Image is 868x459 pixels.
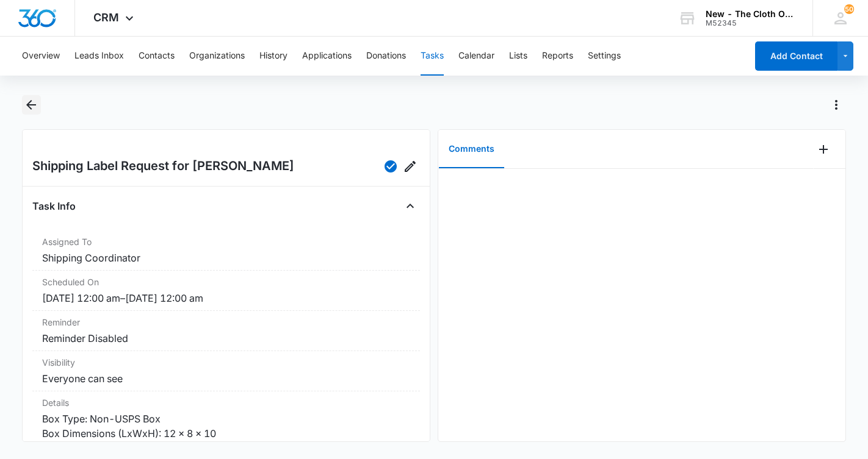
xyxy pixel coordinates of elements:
button: Actions [826,95,846,115]
button: Back [22,95,41,115]
button: Comments [439,130,504,168]
div: notifications count [844,4,854,14]
button: Edit [400,157,420,176]
dt: Visibility [42,356,410,369]
button: Calendar [458,37,494,76]
div: Scheduled On[DATE] 12:00 am–[DATE] 12:00 am [32,271,420,311]
dt: Assigned To [42,235,410,248]
button: Contacts [139,37,175,76]
div: Assigned ToShipping Coordinator [32,230,420,271]
button: Leads Inbox [74,37,124,76]
div: ReminderReminder Disabled [32,311,420,351]
dd: [DATE] 12:00 am – [DATE] 12:00 am [42,291,410,305]
span: 50 [844,4,854,14]
button: Overview [22,37,60,76]
dd: Reminder Disabled [42,331,410,346]
div: account name [706,9,795,19]
dt: Reminder [42,316,410,329]
div: VisibilityEveryone can see [32,351,420,391]
button: Add Contact [755,41,837,71]
button: Reports [542,37,573,76]
dt: Scheduled On [42,276,410,288]
h2: Shipping Label Request for [PERSON_NAME] [32,157,294,176]
h4: Task Info [32,199,76,213]
button: History [259,37,288,76]
button: Applications [302,37,352,76]
button: Lists [509,37,527,76]
button: Add Comment [814,140,833,159]
span: CRM [93,11,119,24]
button: Settings [588,37,621,76]
button: Donations [366,37,406,76]
button: Organizations [189,37,245,76]
button: Tasks [421,37,444,76]
dd: Shipping Coordinator [42,251,410,265]
div: account id [706,19,795,27]
button: Close [400,196,420,216]
dt: Details [42,396,410,409]
dd: Everyone can see [42,371,410,386]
